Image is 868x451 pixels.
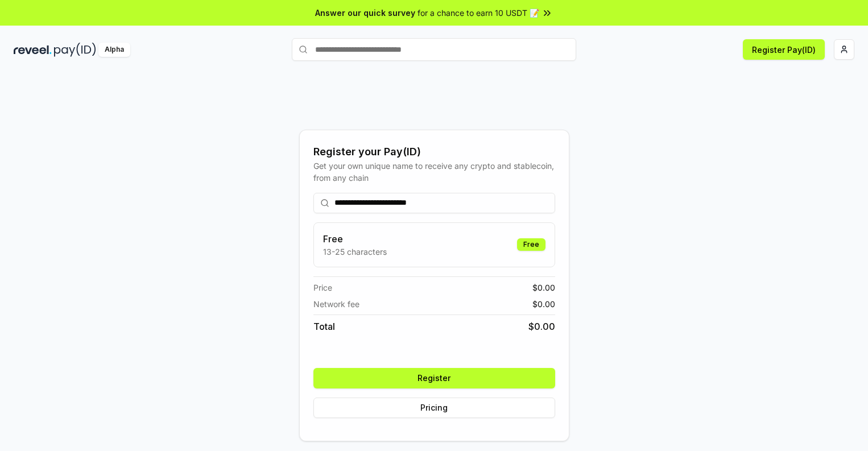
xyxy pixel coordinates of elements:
[532,282,555,293] span: $ 0.00
[517,238,545,251] div: Free
[14,43,52,57] img: reveel_dark
[313,398,555,418] button: Pricing
[315,7,415,19] span: Answer our quick survey
[418,7,539,19] span: for a chance to earn 10 USDT 📝
[323,232,387,246] h3: Free
[98,43,130,57] div: Alpha
[54,43,96,57] img: pay_id
[313,298,359,310] span: Network fee
[313,144,555,160] div: Register your Pay(ID)
[313,160,555,184] div: Get your own unique name to receive any crypto and stablecoin, from any chain
[743,39,825,60] button: Register Pay(ID)
[532,298,555,310] span: $ 0.00
[313,368,555,388] button: Register
[528,320,555,333] span: $ 0.00
[323,246,387,258] p: 13-25 characters
[313,320,335,333] span: Total
[313,282,332,293] span: Price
